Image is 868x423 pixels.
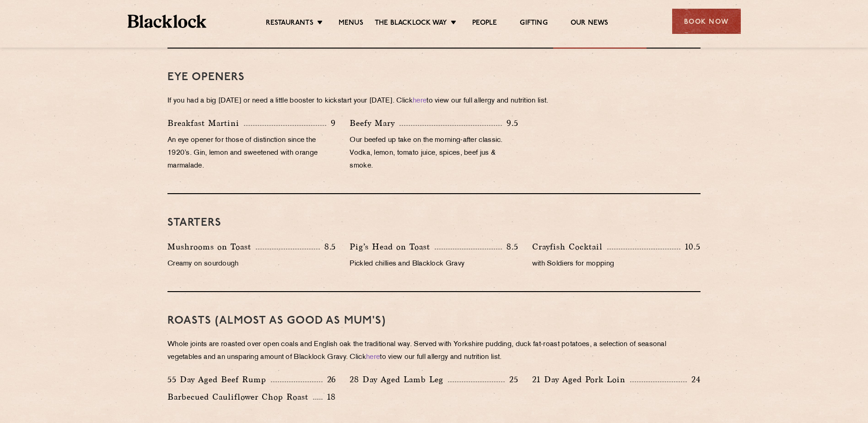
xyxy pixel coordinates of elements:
a: Restaurants [266,19,313,29]
a: Gifting [520,19,547,29]
div: Book Now [672,9,741,34]
p: Our beefed up take on the morning-after classic. Vodka, lemon, tomato juice, spices, beef jus & s... [350,134,518,173]
h3: Roasts (Almost as good as Mum's) [167,315,701,327]
p: Pickled chillies and Blacklock Gravy [350,258,518,271]
p: Whole joints are roasted over open coals and English oak the traditional way. Served with Yorkshi... [167,338,701,364]
p: 26 [323,374,336,385]
p: 8.5 [320,241,336,253]
a: here [413,98,426,104]
p: Creamy on sourdough [167,258,336,271]
p: Mushrooms on Toast [167,240,256,253]
p: 25 [505,374,518,385]
p: 10.5 [680,241,701,253]
img: BL_Textured_Logo-footer-cropped.svg [128,15,207,28]
p: If you had a big [DATE] or need a little booster to kickstart your [DATE]. Click to view our full... [167,95,701,108]
a: Menus [339,19,363,29]
p: Crayfish Cocktail [532,240,607,253]
h3: Eye openers [167,71,701,83]
p: 21 Day Aged Pork Loin [532,373,630,386]
h3: Starters [167,217,701,229]
a: here [366,354,380,361]
p: Breakfast Martini [167,117,244,130]
a: People [472,19,497,29]
p: 24 [687,374,701,385]
p: 18 [323,391,336,403]
p: 28 Day Aged Lamb Leg [350,373,448,386]
p: Barbecued Cauliflower Chop Roast [167,390,313,403]
a: The Blacklock Way [375,19,447,29]
p: 55 Day Aged Beef Rump [167,373,271,386]
p: 8.5 [502,241,518,253]
a: Our News [571,19,609,29]
p: 9.5 [502,117,518,129]
p: Beefy Mary [350,117,399,130]
p: with Soldiers for mopping [532,258,701,271]
p: An eye opener for those of distinction since the 1920’s. Gin, lemon and sweetened with orange mar... [167,134,336,173]
p: Pig’s Head on Toast [350,240,435,253]
p: 9 [326,117,336,129]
